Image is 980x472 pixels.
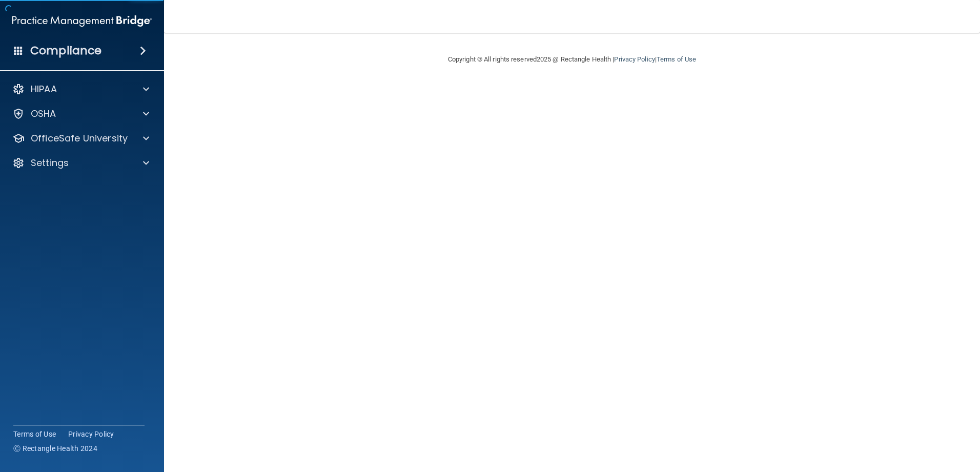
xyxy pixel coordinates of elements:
a: HIPAA [12,83,149,95]
p: OfficeSafe University [31,132,128,145]
a: Terms of Use [13,429,56,439]
img: PMB logo [12,11,152,31]
a: Privacy Policy [614,55,655,63]
a: OSHA [12,108,149,120]
p: HIPAA [31,83,57,95]
div: Copyright © All rights reserved 2025 @ Rectangle Health | | [385,43,759,76]
a: OfficeSafe University [12,132,149,145]
p: OSHA [31,108,56,120]
p: Settings [31,157,69,169]
a: Settings [12,157,149,169]
span: Ⓒ Rectangle Health 2024 [13,443,97,454]
h4: Compliance [30,44,101,58]
a: Terms of Use [657,55,696,63]
a: Privacy Policy [68,429,114,439]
